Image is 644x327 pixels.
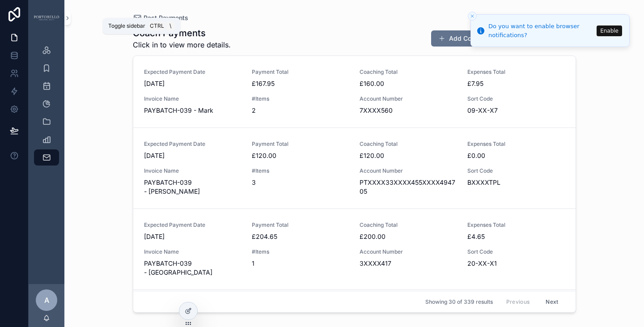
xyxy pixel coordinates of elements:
[467,140,564,148] span: Expenses Total
[252,221,349,229] span: Payment Total
[467,232,564,241] span: £4.65
[468,12,477,21] button: Close toast
[425,298,493,306] span: Showing 30 of 339 results
[360,248,457,255] span: Account Number
[144,79,241,88] span: [DATE]
[360,151,457,160] span: £120.00
[360,259,457,268] span: 3XXXX417
[144,248,241,255] span: Invoice Name
[252,248,349,255] span: #Items
[252,167,349,174] span: #Items
[144,167,241,174] span: Invoice Name
[133,39,231,50] span: Click in to view more details.
[144,95,241,102] span: Invoice Name
[467,248,564,255] span: Sort Code
[467,68,564,76] span: Expenses Total
[144,140,241,148] span: Expected Payment Date
[34,16,59,20] img: App logo
[360,140,457,148] span: Coaching Total
[144,259,241,277] span: PAYBATCH-039 - [GEOGRAPHIC_DATA]
[133,128,576,209] a: Expected Payment Date[DATE]Payment Total£120.00Coaching Total£120.00Expenses Total£0.00Invoice Na...
[467,259,564,268] span: 20-XX-X1
[149,21,165,30] span: Ctrl
[133,56,576,128] a: Expected Payment Date[DATE]Payment Total£167.95Coaching Total£160.00Expenses Total£7.95Invoice Na...
[252,232,349,241] span: £204.65
[360,221,457,229] span: Coaching Total
[252,106,349,115] span: 2
[29,36,64,177] div: scrollable content
[44,295,49,306] span: A
[467,167,564,174] span: Sort Code
[467,79,564,88] span: £7.95
[467,151,564,160] span: £0.00
[144,106,241,115] span: PAYBATCH-039 - Mark
[167,22,174,30] span: \
[360,167,457,174] span: Account Number
[252,140,349,148] span: Payment Total
[360,68,457,76] span: Coaching Total
[360,106,457,115] span: 7XXXX560
[108,22,145,30] span: Toggle sidebar
[360,95,457,102] span: Account Number
[252,79,349,88] span: £167.95
[144,151,241,160] span: [DATE]
[467,106,564,115] span: 09-XX-X7
[467,95,564,102] span: Sort Code
[488,22,594,39] div: Do you want to enable browser notifications?
[133,27,231,39] h1: Coach Payments
[252,259,349,268] span: 1
[252,95,349,102] span: #Items
[252,68,349,76] span: Payment Total
[133,209,576,290] a: Expected Payment Date[DATE]Payment Total£204.65Coaching Total£200.00Expenses Total£4.65Invoice Na...
[360,178,457,196] span: PTXXXX33XXXX455XXXX494705
[144,178,241,196] span: PAYBATCH-039 - [PERSON_NAME]
[597,25,622,36] button: Enable
[144,68,241,76] span: Expected Payment Date
[467,221,564,229] span: Expenses Total
[252,151,349,160] span: £120.00
[539,295,564,309] button: Next
[431,30,576,47] button: Add Coach [PERSON_NAME] & Payment
[144,221,241,229] span: Expected Payment Date
[467,178,564,187] span: BXXXXTPL
[360,232,457,241] span: £200.00
[144,232,241,241] span: [DATE]
[252,178,349,187] span: 3
[360,79,457,88] span: £160.00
